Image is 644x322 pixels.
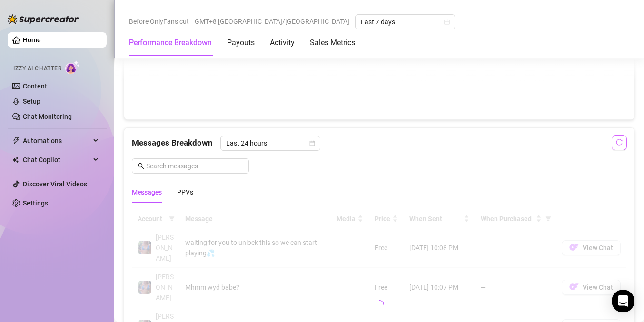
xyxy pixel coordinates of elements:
span: Before OnlyFans cut [129,14,189,29]
span: reload [616,139,623,146]
div: Messages Breakdown [132,136,626,151]
span: Last 24 hours [226,136,315,150]
div: Activity [270,37,295,49]
a: Discover Viral Videos [23,180,87,188]
input: Search messages [146,161,243,171]
span: Automations [23,133,90,148]
a: Home [23,36,41,44]
span: GMT+8 [GEOGRAPHIC_DATA]/[GEOGRAPHIC_DATA] [195,14,349,29]
img: AI Chatter [65,60,80,74]
span: search [138,163,144,169]
a: Setup [23,98,40,105]
span: Last 7 days [361,15,449,29]
img: logo-BBDzfeDw.svg [8,14,79,24]
img: Chat Copilot [12,156,19,163]
span: calendar [444,19,450,25]
span: Chat Copilot [23,152,90,167]
span: calendar [309,140,315,146]
a: Chat Monitoring [23,113,72,120]
div: Payouts [227,37,255,49]
a: Content [23,82,47,90]
div: Open Intercom Messenger [612,290,634,312]
div: PPVs [177,187,193,197]
div: Messages [132,187,162,197]
span: loading [373,299,385,311]
span: thunderbolt [12,137,20,145]
div: Performance Breakdown [129,37,212,49]
a: Settings [23,199,48,207]
span: Izzy AI Chatter [13,64,61,73]
div: Sales Metrics [310,37,355,49]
